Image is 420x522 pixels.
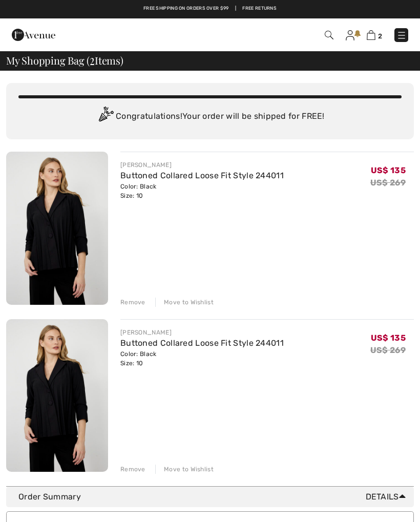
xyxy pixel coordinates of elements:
[18,107,402,127] div: Congratulations! Your order will be shipped for FREE!
[12,29,55,39] a: 1ère Avenue
[120,465,145,474] div: Remove
[120,298,145,307] div: Remove
[235,5,236,12] span: |
[18,491,410,503] div: Order Summary
[6,55,123,66] span: My Shopping Bag ( Items)
[367,30,375,40] img: Shopping Bag
[120,349,284,368] div: Color: Black Size: 10
[367,29,382,41] a: 2
[120,328,284,337] div: [PERSON_NAME]
[155,465,214,474] div: Move to Wishlist
[396,30,407,40] img: Menu
[120,160,284,170] div: [PERSON_NAME]
[371,333,406,343] span: US$ 135
[325,31,333,39] img: Search
[6,319,108,472] img: Buttoned Collared Loose Fit Style 244011
[242,5,277,12] a: Free Returns
[143,5,229,12] a: Free shipping on orders over $99
[370,178,406,187] s: US$ 269
[120,338,284,348] a: Buttoned Collared Loose Fit Style 244011
[346,30,354,40] img: My Info
[120,171,284,180] a: Buttoned Collared Loose Fit Style 244011
[366,491,410,503] span: Details
[370,345,406,355] s: US$ 269
[371,165,406,175] span: US$ 135
[95,107,116,127] img: Congratulation2.svg
[378,32,382,40] span: 2
[6,152,108,305] img: Buttoned Collared Loose Fit Style 244011
[12,25,55,45] img: 1ère Avenue
[120,182,284,200] div: Color: Black Size: 10
[90,53,95,66] span: 2
[155,298,214,307] div: Move to Wishlist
